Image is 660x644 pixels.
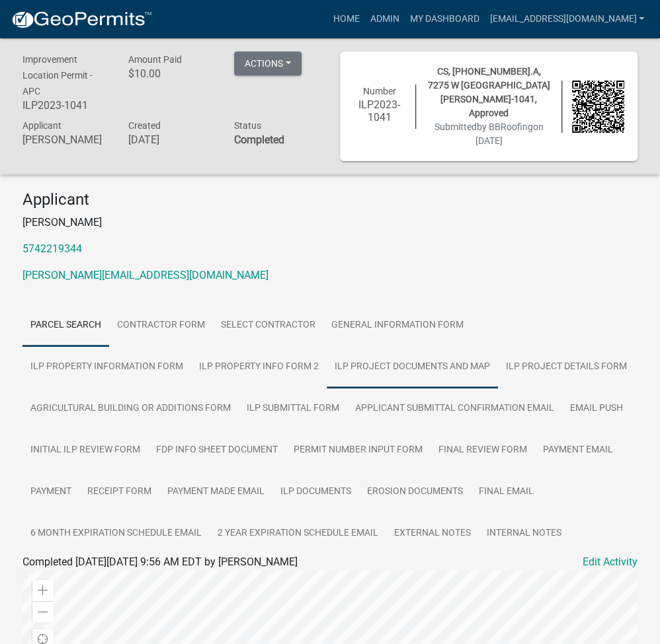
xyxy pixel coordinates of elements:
span: Number [363,86,396,96]
a: Final Review Form [431,429,535,472]
a: General Information Form [323,304,472,347]
span: Amount Paid [128,54,182,65]
a: ILP Project Documents and Map [327,346,498,388]
a: ILP Property Info Form 2 [191,346,327,388]
h6: ILP2023-1041 [22,99,108,112]
a: Email Push [562,388,631,430]
a: Home [327,7,364,32]
span: Submitted on [DATE] [434,122,544,146]
h6: $10.00 [128,67,214,80]
h4: Applicant [22,190,638,209]
a: Receipt Form [79,471,159,513]
h6: ILP2023-1041 [353,98,405,124]
span: Created [128,120,161,131]
a: External Notes [386,513,479,555]
a: Erosion Documents [359,471,471,513]
a: Edit Activity [583,554,638,570]
span: Status [234,120,261,131]
div: Zoom out [32,601,54,622]
a: Payment Made Email [159,471,272,513]
a: Agricultural Building or additions Form [22,388,239,430]
a: Applicant Submittal Confirmation Email [347,388,562,430]
a: Permit Number Input Form [286,429,431,472]
a: 6 Month Expiration Schedule Email [22,513,210,555]
a: Contractor Form [109,304,213,347]
a: [EMAIL_ADDRESS][DOMAIN_NAME] [484,7,649,32]
strong: Completed [234,133,284,146]
a: Internal Notes [479,513,569,555]
a: FDP INFO Sheet Document [148,429,286,472]
div: Zoom in [32,580,54,601]
h6: [DATE] [128,133,214,146]
button: Actions [234,52,302,75]
a: 5742219344 [22,242,82,255]
a: Admin [364,7,404,32]
a: Final Email [471,471,542,513]
a: ILP Submittal Form [239,388,347,430]
a: ILP Property Information Form [22,346,191,388]
p: [PERSON_NAME] [22,215,638,231]
span: Improvement Location Permit - APC [22,54,93,96]
a: Parcel search [22,304,109,347]
img: QR code [572,81,624,133]
h6: [PERSON_NAME] [22,133,108,146]
span: CS, [PHONE_NUMBER].A, 7275 W [GEOGRAPHIC_DATA][PERSON_NAME]-1041, Approved [428,66,550,118]
a: Payment Email [535,429,621,472]
a: My Dashboard [404,7,484,32]
span: Applicant [22,120,62,131]
a: Payment [22,471,79,513]
span: by BBRoofing [477,122,533,132]
a: [PERSON_NAME][EMAIL_ADDRESS][DOMAIN_NAME] [22,269,268,281]
a: 2 Year Expiration Schedule Email [210,513,386,555]
a: Select contractor [213,304,323,347]
a: ILP Project Details Form [498,346,635,388]
a: ILP Documents [272,471,359,513]
a: Initial ILP Review Form [22,429,148,472]
span: Completed [DATE][DATE] 9:56 AM EDT by [PERSON_NAME] [22,555,298,568]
